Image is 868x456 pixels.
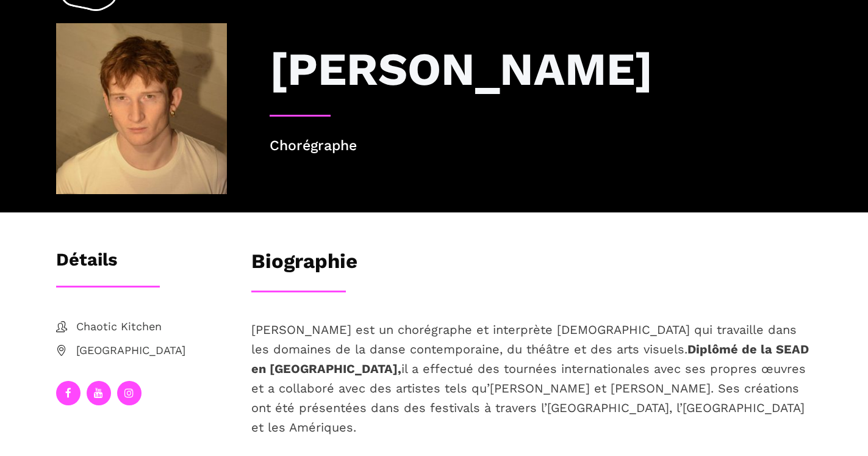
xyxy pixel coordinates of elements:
[251,320,812,437] p: [PERSON_NAME] est un chorégraphe et interprète [DEMOGRAPHIC_DATA] qui travaille dans les domaines...
[56,381,81,405] a: facebook
[251,249,357,280] h3: Biographie
[76,342,227,360] span: [GEOGRAPHIC_DATA]
[270,42,653,96] h3: [PERSON_NAME]
[56,249,117,280] h3: Détails
[270,135,812,157] p: Chorégraphe
[76,318,227,336] span: Chaotic Kitchen
[117,381,142,405] a: instagram
[56,23,227,194] img: Linus Janser
[87,381,111,405] a: youtube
